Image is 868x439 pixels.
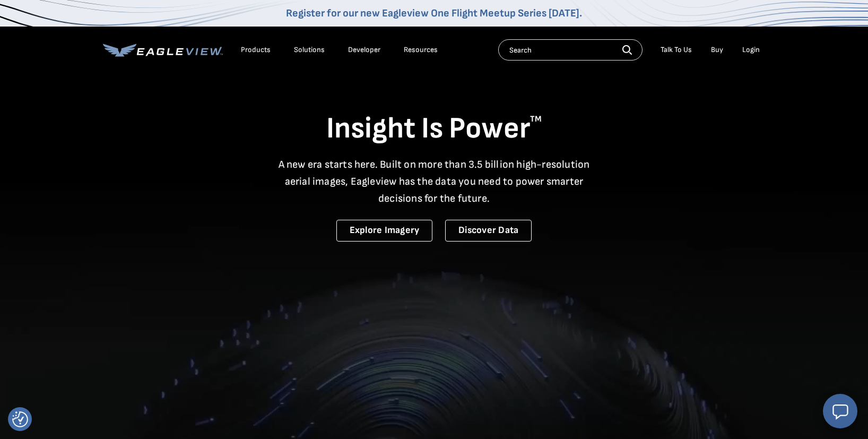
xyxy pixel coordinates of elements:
div: Talk To Us [661,45,692,55]
button: Open chat window [823,394,857,428]
a: Buy [711,45,723,55]
sup: TM [530,114,542,124]
div: Resources [404,45,438,55]
p: A new era starts here. Built on more than 3.5 billion high-resolution aerial images, Eagleview ha... [272,156,596,207]
div: Login [742,45,760,55]
a: Explore Imagery [336,220,433,242]
button: Consent Preferences [12,411,28,427]
a: Register for our new Eagleview One Flight Meetup Series [DATE]. [286,7,582,20]
a: Discover Data [445,220,532,242]
div: Products [241,45,271,55]
div: Solutions [294,45,325,55]
input: Search [498,39,643,61]
h1: Insight Is Power [103,110,765,148]
a: Developer [348,45,380,55]
img: Revisit consent button [12,411,28,427]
